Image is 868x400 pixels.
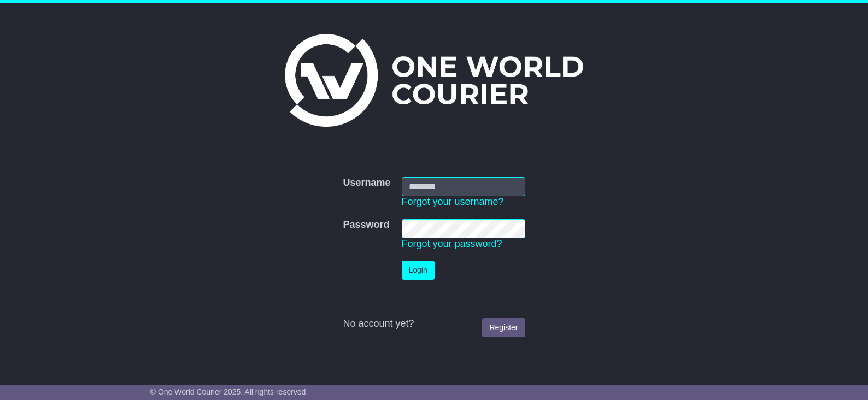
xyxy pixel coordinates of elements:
[402,238,502,249] a: Forgot your password?
[402,196,504,207] a: Forgot your username?
[402,261,435,280] button: Login
[343,177,390,189] label: Username
[150,387,308,396] span: © One World Courier 2025. All rights reserved.
[482,318,525,337] a: Register
[343,219,389,231] label: Password
[285,34,583,127] img: One World
[343,318,525,330] div: No account yet?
